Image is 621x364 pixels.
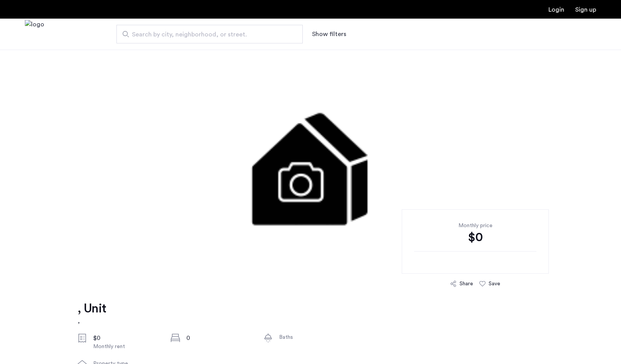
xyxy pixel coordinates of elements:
div: $0 [414,229,536,245]
h2: , [78,316,106,326]
button: Show or hide filters [312,29,346,39]
div: $0 [93,333,158,343]
input: Apartment Search [116,25,303,43]
span: Search by city, neighborhood, or street. [132,30,281,39]
div: Baths [279,333,344,341]
img: 3.gif [112,50,509,282]
a: Cazamio Logo [25,20,44,49]
a: Login [548,7,564,13]
h1: , Unit [78,301,106,316]
div: Share [460,280,473,288]
img: logo [25,20,44,49]
div: 0 [186,333,252,343]
div: Save [489,280,500,288]
a: Registration [575,7,596,13]
div: Monthly rent [93,343,158,350]
div: Monthly price [414,222,536,229]
a: , Unit, [78,301,106,326]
